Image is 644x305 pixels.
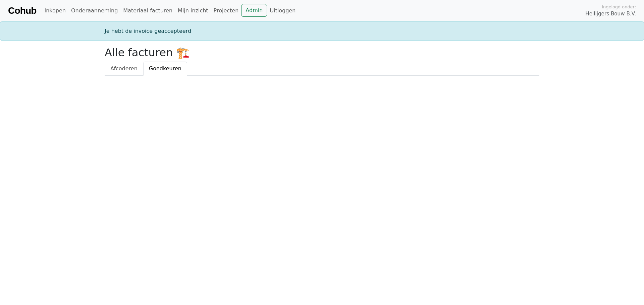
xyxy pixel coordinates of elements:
[105,62,143,76] a: Afcoderen
[211,4,241,17] a: Projecten
[68,4,120,17] a: Onderaanneming
[175,4,211,17] a: Mijn inzicht
[602,4,636,10] span: Ingelogd onder:
[267,4,298,17] a: Uitloggen
[241,4,267,17] a: Admin
[585,10,636,18] span: Heilijgers Bouw B.V.
[110,65,138,72] span: Afcoderen
[101,27,543,35] div: Je hebt de invoice geaccepteerd
[105,46,539,59] h2: Alle facturen 🏗️
[120,4,175,17] a: Materiaal facturen
[8,3,36,19] a: Cohub
[42,4,68,17] a: Inkopen
[149,65,181,72] span: Goedkeuren
[143,62,187,76] a: Goedkeuren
